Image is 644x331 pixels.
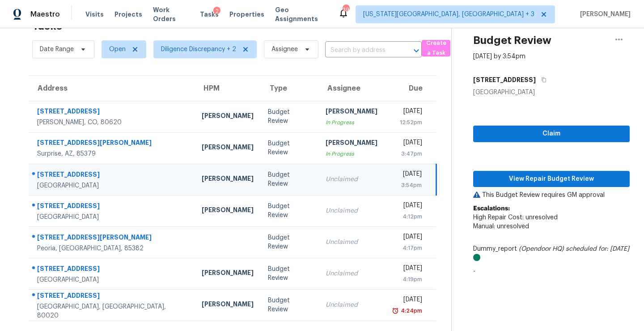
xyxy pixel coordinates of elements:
[392,170,421,181] div: [DATE]
[200,11,219,17] span: Tasks
[37,107,187,118] div: [STREET_ADDRESS]
[392,244,422,253] div: 4:17pm
[326,149,377,158] div: In Progress
[268,108,311,126] div: Budget Review
[153,5,190,23] span: Work Orders
[392,232,422,244] div: [DATE]
[37,244,187,253] div: Peoria, [GEOGRAPHIC_DATA], 85382
[325,44,397,57] input: Search by address
[326,269,377,278] div: Unclaimed
[326,301,377,309] div: Unclaimed
[37,118,187,127] div: [PERSON_NAME], CO, 80620
[392,212,422,221] div: 4:12pm
[202,300,254,311] div: [PERSON_NAME]
[109,45,126,54] span: Open
[195,76,261,101] th: HPM
[326,107,377,118] div: [PERSON_NAME]
[392,264,422,275] div: [DATE]
[40,45,74,54] span: Date Range
[261,76,318,101] th: Type
[392,275,422,284] div: 4:19pm
[37,201,187,213] div: [STREET_ADDRESS]
[37,181,187,190] div: [GEOGRAPHIC_DATA]
[392,149,422,158] div: 3:47pm
[268,202,311,220] div: Budget Review
[519,246,564,252] i: (Opendoor HQ)
[473,171,630,187] button: View Repair Budget Review
[399,306,422,315] div: 4:24pm
[392,295,422,306] div: [DATE]
[392,107,422,118] div: [DATE]
[161,45,236,54] span: Diligence Discrepancy + 2
[85,10,104,19] span: Visits
[37,291,187,302] div: [STREET_ADDRESS]
[37,213,187,222] div: [GEOGRAPHIC_DATA]
[473,36,551,45] h2: Budget Review
[566,246,629,252] i: scheduled for: [DATE]
[202,143,254,154] div: [PERSON_NAME]
[37,302,187,320] div: [GEOGRAPHIC_DATA], [GEOGRAPHIC_DATA], 80020
[343,5,349,14] div: 39
[473,126,630,142] button: Claim
[473,244,630,262] div: Dummy_report
[32,22,62,30] h2: Tasks
[480,128,623,139] span: Claim
[385,76,436,101] th: Due
[326,175,377,184] div: Unclaimed
[426,38,446,59] span: Create a Task
[268,296,311,314] div: Budget Review
[326,138,377,149] div: [PERSON_NAME]
[114,10,142,19] span: Projects
[473,205,510,212] b: Escalations:
[392,138,422,149] div: [DATE]
[271,45,298,54] span: Assignee
[268,170,311,188] div: Budget Review
[318,76,385,101] th: Assignee
[29,76,195,101] th: Address
[326,206,377,215] div: Unclaimed
[480,174,623,185] span: View Repair Budget Review
[473,223,529,230] span: Manual: unresolved
[37,138,187,149] div: [STREET_ADDRESS][PERSON_NAME]
[275,5,327,23] span: Geo Assignments
[37,275,187,284] div: [GEOGRAPHIC_DATA]
[422,40,450,57] button: Create a Task
[202,268,254,279] div: [PERSON_NAME]
[37,264,187,275] div: [STREET_ADDRESS]
[392,181,421,190] div: 3:54pm
[473,191,630,200] p: This Budget Review requires GM approval
[202,205,254,217] div: [PERSON_NAME]
[202,174,254,185] div: [PERSON_NAME]
[202,111,254,122] div: [PERSON_NAME]
[268,233,311,251] div: Budget Review
[392,306,399,315] img: Overdue Alarm Icon
[268,265,311,283] div: Budget Review
[410,44,423,57] button: Open
[473,88,630,97] div: [GEOGRAPHIC_DATA]
[229,10,264,19] span: Properties
[473,267,630,276] p: -
[37,170,187,181] div: [STREET_ADDRESS]
[213,7,220,16] div: 2
[326,118,377,127] div: In Progress
[536,72,548,88] button: Copy Address
[576,10,631,19] span: [PERSON_NAME]
[392,201,422,212] div: [DATE]
[268,139,311,157] div: Budget Review
[30,10,60,19] span: Maestro
[363,10,534,19] span: [US_STATE][GEOGRAPHIC_DATA], [GEOGRAPHIC_DATA] + 3
[473,52,525,61] div: [DATE] by 3:54pm
[37,149,187,158] div: Surprise, AZ, 85379
[392,118,422,127] div: 12:52pm
[326,238,377,247] div: Unclaimed
[473,75,536,84] h5: [STREET_ADDRESS]
[37,233,187,244] div: [STREET_ADDRESS][PERSON_NAME]
[473,214,558,221] span: High Repair Cost: unresolved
